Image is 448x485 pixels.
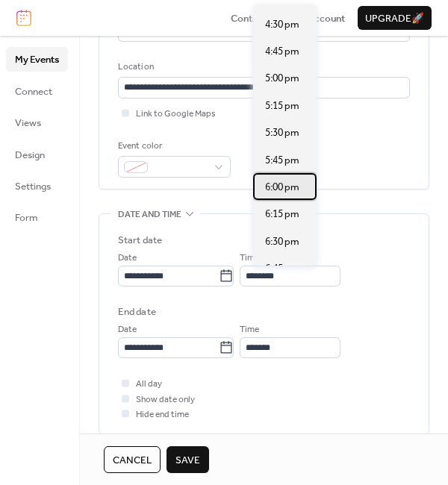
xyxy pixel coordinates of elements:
[118,322,137,337] span: Date
[365,11,424,26] span: Upgrade 🚀
[293,10,345,25] a: My Account
[175,453,200,468] span: Save
[265,125,299,140] span: 5:30 pm
[265,234,299,249] span: 6:30 pm
[136,392,195,407] span: Show date only
[265,17,299,32] span: 4:30 pm
[265,207,299,222] span: 6:15 pm
[113,453,152,468] span: Cancel
[358,6,432,30] button: Upgrade🚀
[265,44,299,59] span: 4:45 pm
[15,52,59,67] span: My Events
[118,233,162,248] div: Start date
[6,174,68,198] a: Settings
[293,11,345,26] span: My Account
[118,139,228,154] div: Event color
[265,71,299,86] span: 5:00 pm
[15,84,52,99] span: Connect
[104,446,161,473] button: Cancel
[6,47,68,71] a: My Events
[6,79,68,103] a: Connect
[16,10,31,26] img: logo
[118,207,181,222] span: Date and time
[265,98,299,113] span: 5:15 pm
[265,261,299,276] span: 6:45 pm
[15,179,51,194] span: Settings
[136,107,216,122] span: Link to Google Maps
[15,116,41,131] span: Views
[136,377,162,392] span: All day
[118,251,137,266] span: Date
[240,322,259,337] span: Time
[118,60,407,75] div: Location
[15,210,38,225] span: Form
[265,180,299,195] span: 6:00 pm
[6,110,68,134] a: Views
[6,143,68,166] a: Design
[240,251,259,266] span: Time
[15,148,45,163] span: Design
[231,10,280,25] a: Contact Us
[6,205,68,229] a: Form
[265,153,299,168] span: 5:45 pm
[231,11,280,26] span: Contact Us
[136,407,189,422] span: Hide end time
[118,304,156,319] div: End date
[167,446,209,473] button: Save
